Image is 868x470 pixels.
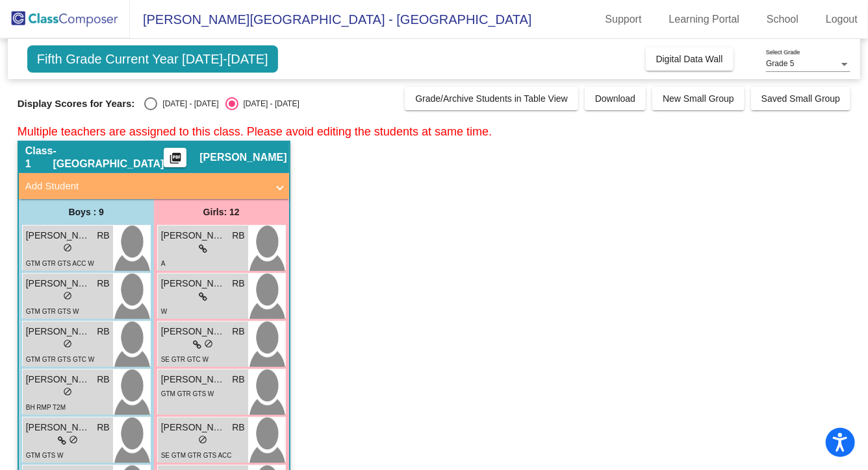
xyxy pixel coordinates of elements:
span: GTM GTR GTS W [26,308,79,315]
span: do_not_disturb_alt [63,387,72,396]
div: Boys : 9 [19,199,154,225]
span: RB [97,229,109,242]
button: Download [585,87,646,110]
span: SE GTR GTC W [161,356,209,363]
button: Print Students Details [164,148,186,167]
span: Display Scores for Years: [18,98,135,110]
span: Saved Small Group [761,93,840,104]
mat-radio-group: Select an option [144,97,299,110]
span: [PERSON_NAME] [26,421,91,434]
span: RB [97,277,109,290]
span: A [161,260,166,267]
span: [PERSON_NAME][GEOGRAPHIC_DATA] - [GEOGRAPHIC_DATA] [130,9,532,30]
span: do_not_disturb_alt [69,435,78,444]
button: Grade/Archive Students in Table View [405,87,578,110]
mat-expansion-panel-header: Add Student [19,173,289,199]
span: do_not_disturb_alt [63,339,72,348]
span: RB [232,229,244,242]
span: [PERSON_NAME] [26,325,91,338]
div: Girls: 12 [154,199,289,225]
span: do_not_disturb_alt [204,339,213,348]
a: School [756,9,809,30]
span: RB [97,373,109,386]
span: BH RMP T2M [26,404,66,411]
span: do_not_disturb_alt [63,243,72,252]
span: [PERSON_NAME] [161,421,226,434]
span: [PERSON_NAME] [161,325,226,338]
span: [PERSON_NAME] [26,277,91,290]
span: - [GEOGRAPHIC_DATA] [53,145,164,170]
span: GTM GTR GTS ACC W [26,260,94,267]
a: Logout [815,9,868,30]
span: [PERSON_NAME] [161,229,226,242]
span: do_not_disturb_alt [198,435,207,444]
span: SE GTM GTR GTS ACC [161,452,232,459]
span: RB [232,373,244,386]
span: [PERSON_NAME] [26,229,91,242]
div: [DATE] - [DATE] [157,98,218,110]
mat-panel-title: Add Student [25,179,267,194]
span: Grade/Archive Students in Table View [415,93,568,104]
button: Saved Small Group [751,87,850,110]
button: New Small Group [652,87,745,110]
button: Digital Data Wall [646,47,734,71]
span: GTM GTR GTS GTC W [26,356,95,363]
span: Multiple teachers are assigned to this class. Please avoid editing the students at same time. [18,125,492,138]
span: do_not_disturb_alt [63,291,72,300]
span: RB [97,325,109,338]
a: Support [595,9,652,30]
span: GTM GTS W [26,452,64,459]
span: Class 1 [25,145,53,170]
span: RB [97,421,109,434]
mat-icon: picture_as_pdf [168,152,183,170]
span: RB [232,325,244,338]
span: RB [232,421,244,434]
span: Download [595,93,635,104]
span: [PERSON_NAME] [161,277,226,290]
span: [PERSON_NAME] [26,373,91,386]
span: Fifth Grade Current Year [DATE]-[DATE] [27,45,278,73]
span: Digital Data Wall [656,54,723,64]
span: New Small Group [663,93,734,104]
div: [DATE] - [DATE] [238,98,300,110]
span: W [161,308,167,315]
span: [PERSON_NAME] [161,373,226,386]
span: RB [232,277,244,290]
a: Learning Portal [659,9,750,30]
span: Grade 5 [766,59,794,68]
span: [PERSON_NAME] [199,151,287,164]
span: GTM GTR GTS W [161,390,214,397]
